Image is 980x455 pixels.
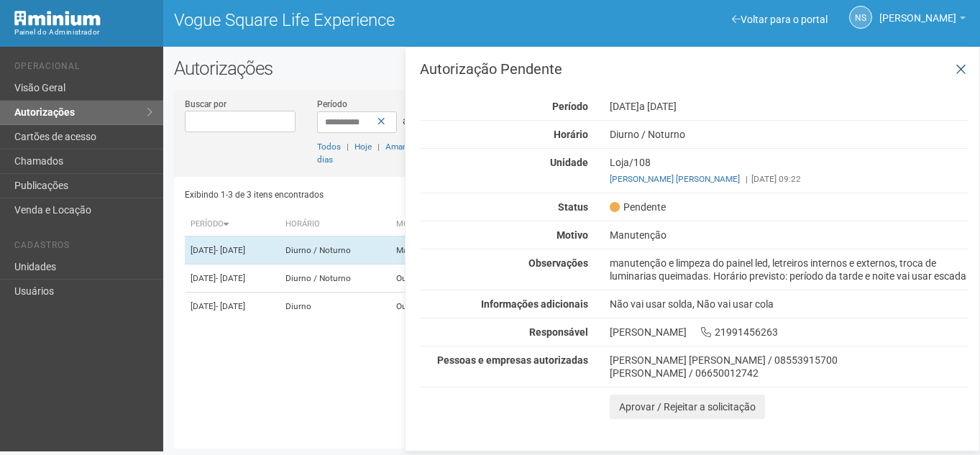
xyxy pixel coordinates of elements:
[554,129,588,140] strong: Horário
[385,142,417,152] a: Amanhã
[437,354,588,366] strong: Pessoas e empresas autorizadas
[550,157,588,168] strong: Unidade
[610,201,666,213] span: Pendente
[610,395,765,419] button: Aprovar / Rejeitar a solicitação
[390,236,475,265] td: Manutenção
[732,14,828,25] a: Voltar para o portal
[639,101,677,112] span: a [DATE]
[185,293,280,321] td: [DATE]
[377,142,380,152] span: |
[390,265,475,293] td: Outros
[599,257,979,282] div: manutenção e limpeza do painel led, letreiros internos e externos, troca de luminarias queimadas....
[280,293,390,321] td: Diurno
[849,6,872,29] a: NS
[390,293,475,321] td: Outros
[185,265,280,293] td: [DATE]
[610,174,740,184] a: [PERSON_NAME] [PERSON_NAME]
[599,326,979,339] div: [PERSON_NAME] 21991456263
[174,11,561,29] h1: Vogue Square Life Experience
[185,236,280,265] td: [DATE]
[216,245,245,255] span: - [DATE]
[280,236,390,265] td: Diurno / Noturno
[552,101,588,112] strong: Período
[528,257,588,269] strong: Observações
[403,115,408,127] span: a
[599,100,979,113] div: [DATE]
[557,229,588,241] strong: Motivo
[185,98,226,111] label: Buscar por
[610,354,968,367] div: [PERSON_NAME] [PERSON_NAME] / 08553915700
[14,26,152,39] div: Painel do Administrador
[610,367,968,380] div: [PERSON_NAME] / 06650012742
[280,213,390,236] th: Horário
[610,173,968,185] div: [DATE] 09:22
[280,265,390,293] td: Diurno / Noturno
[529,326,588,338] strong: Responsável
[216,273,245,283] span: - [DATE]
[354,142,372,152] a: Hoje
[347,142,349,152] span: |
[746,174,748,184] span: |
[174,58,969,79] h2: Autorizações
[420,62,968,76] h3: Autorização Pendente
[879,14,966,26] a: [PERSON_NAME]
[390,213,475,236] th: Motivo
[481,298,588,310] strong: Informações adicionais
[599,128,979,141] div: Diurno / Noturno
[317,98,347,111] label: Período
[14,61,152,76] li: Operacional
[599,156,979,185] div: Loja/108
[599,229,979,242] div: Manutenção
[216,301,245,311] span: - [DATE]
[14,240,152,255] li: Cadastros
[558,201,588,213] strong: Status
[599,298,979,311] div: Não vai usar solda, Não vai usar cola
[317,142,341,152] a: Todos
[185,184,567,206] div: Exibindo 1-3 de 3 itens encontrados
[14,11,101,26] img: Minium
[185,213,280,236] th: Período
